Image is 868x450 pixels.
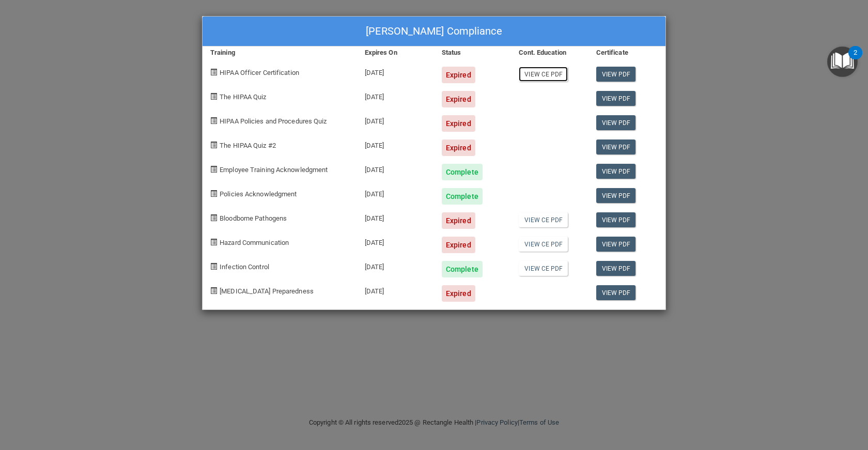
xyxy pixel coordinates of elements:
a: View PDF [596,139,636,154]
a: View CE PDF [519,261,568,276]
div: Certificate [588,46,665,59]
div: 2 [854,53,857,66]
div: Expired [442,285,475,302]
span: [MEDICAL_DATA] Preparedness [220,287,314,295]
div: Expired [442,237,475,253]
a: View PDF [596,285,636,300]
div: [DATE] [357,59,434,83]
div: [DATE] [357,107,434,132]
div: Complete [442,188,483,205]
div: [DATE] [357,253,434,277]
div: [DATE] [357,180,434,205]
div: [DATE] [357,132,434,156]
a: View PDF [596,115,636,130]
a: View PDF [596,164,636,179]
button: Open Resource Center, 2 new notifications [827,46,858,77]
a: View PDF [596,67,636,82]
div: Expired [442,212,475,229]
a: View PDF [596,212,636,227]
a: View PDF [596,237,636,252]
a: View PDF [596,188,636,203]
div: Cont. Education [511,46,588,59]
span: HIPAA Policies and Procedures Quiz [220,117,327,125]
div: [DATE] [357,205,434,229]
div: Expired [442,115,475,132]
span: The HIPAA Quiz #2 [220,142,276,149]
div: Complete [442,261,483,277]
span: Hazard Communication [220,239,289,246]
a: View PDF [596,91,636,106]
div: [DATE] [357,229,434,253]
div: [PERSON_NAME] Compliance [203,17,665,46]
span: The HIPAA Quiz [220,93,266,101]
a: View PDF [596,261,636,276]
a: View CE PDF [519,237,568,252]
div: Complete [442,164,483,180]
span: Policies Acknowledgment [220,190,297,198]
div: Expired [442,139,475,156]
div: [DATE] [357,156,434,180]
div: Expires On [357,46,434,59]
span: Bloodborne Pathogens [220,214,287,222]
a: View CE PDF [519,212,568,227]
div: Expired [442,67,475,83]
div: [DATE] [357,277,434,302]
div: Expired [442,91,475,107]
span: Infection Control [220,263,269,271]
span: HIPAA Officer Certification [220,69,299,76]
span: Employee Training Acknowledgment [220,166,328,174]
div: [DATE] [357,83,434,107]
div: Status [434,46,511,59]
div: Training [203,46,357,59]
a: View CE PDF [519,67,568,82]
